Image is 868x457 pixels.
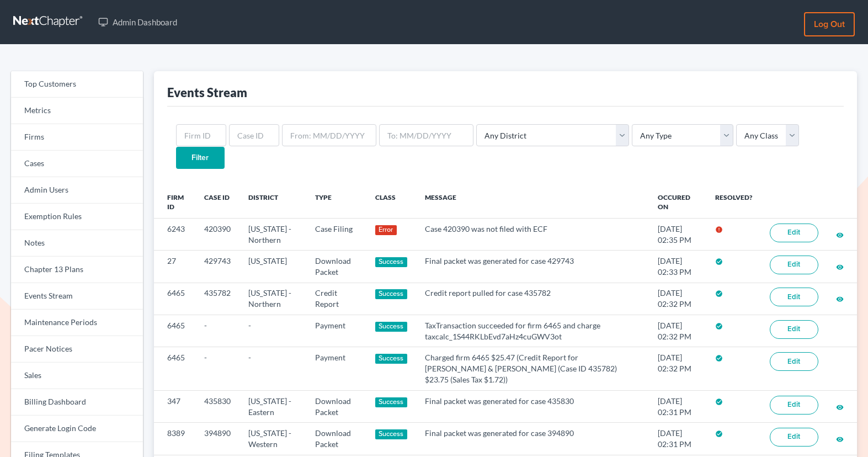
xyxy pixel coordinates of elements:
td: [US_STATE] [239,251,306,283]
td: 435830 [195,390,239,422]
div: Error [375,225,397,235]
td: Credit Report [306,283,366,315]
a: Top Customers [11,71,143,98]
th: District [239,187,306,219]
td: Credit report pulled for case 435782 [416,283,649,315]
th: Class [366,187,416,219]
td: 6243 [154,218,195,250]
td: Download Packet [306,251,366,283]
a: Metrics [11,98,143,124]
i: visibility [836,295,844,303]
a: Notes [11,230,143,257]
div: Events Stream [167,84,247,100]
td: 347 [154,390,195,422]
a: Pacer Notices [11,336,143,363]
td: [US_STATE] - Western [239,423,306,455]
td: - [239,347,306,390]
td: 6465 [154,283,195,315]
input: From: MM/DD/YYYY [282,124,376,146]
td: Case Filing [306,218,366,250]
a: Exemption Rules [11,204,143,230]
td: TaxTransaction succeeded for firm 6465 and charge taxcalc_1S44RKLbEvd7aHz4cuGWV3ot [416,315,649,347]
a: Edit [770,352,818,371]
i: check_circle [715,322,723,330]
td: [DATE] 02:32 PM [649,315,706,347]
a: Edit [770,428,818,447]
i: visibility [836,263,844,271]
a: Generate Login Code [11,416,143,442]
i: check_circle [715,398,723,406]
td: Payment [306,347,366,390]
i: visibility [836,403,844,411]
a: Edit [770,396,818,415]
th: Type [306,187,366,219]
td: 394890 [195,423,239,455]
td: 6465 [154,315,195,347]
a: Edit [770,224,818,242]
td: 8389 [154,423,195,455]
i: check_circle [715,354,723,362]
a: Admin Users [11,177,143,204]
th: Resolved? [706,187,761,219]
i: visibility [836,231,844,239]
td: Charged firm 6465 $25.47 (Credit Report for [PERSON_NAME] & [PERSON_NAME] (Case ID 435782) $23.75... [416,347,649,390]
div: Success [375,354,407,364]
i: check_circle [715,430,723,438]
a: Firms [11,124,143,151]
td: Download Packet [306,390,366,422]
a: Admin Dashboard [93,12,183,32]
td: [DATE] 02:32 PM [649,283,706,315]
input: Firm ID [176,124,226,146]
td: Download Packet [306,423,366,455]
td: [DATE] 02:33 PM [649,251,706,283]
td: [DATE] 02:35 PM [649,218,706,250]
i: visibility [836,435,844,443]
td: 27 [154,251,195,283]
a: Billing Dashboard [11,389,143,416]
div: Success [375,429,407,439]
td: - [239,315,306,347]
i: check_circle [715,258,723,265]
td: [US_STATE] - Northern [239,218,306,250]
a: visibility [836,230,844,239]
td: - [195,347,239,390]
input: Case ID [229,124,279,146]
th: Message [416,187,649,219]
div: Success [375,322,407,332]
td: 420390 [195,218,239,250]
div: Success [375,289,407,299]
div: Success [375,257,407,267]
td: [DATE] 02:31 PM [649,423,706,455]
th: Occured On [649,187,706,219]
a: Edit [770,320,818,339]
a: Maintenance Periods [11,310,143,336]
input: To: MM/DD/YYYY [379,124,473,146]
i: error [715,226,723,233]
th: Firm ID [154,187,195,219]
a: visibility [836,294,844,303]
td: Case 420390 was not filed with ECF [416,218,649,250]
td: Final packet was generated for case 394890 [416,423,649,455]
i: check_circle [715,290,723,297]
a: Edit [770,288,818,306]
td: 6465 [154,347,195,390]
td: [US_STATE] - Eastern [239,390,306,422]
td: 429743 [195,251,239,283]
td: - [195,315,239,347]
a: visibility [836,402,844,411]
a: Edit [770,256,818,274]
a: Sales [11,363,143,389]
input: Filter [176,147,225,169]
td: Payment [306,315,366,347]
a: visibility [836,262,844,271]
a: Cases [11,151,143,177]
td: Final packet was generated for case 429743 [416,251,649,283]
td: [US_STATE] - Northern [239,283,306,315]
a: Chapter 13 Plans [11,257,143,283]
a: Events Stream [11,283,143,310]
th: Case ID [195,187,239,219]
td: [DATE] 02:32 PM [649,347,706,390]
td: [DATE] 02:31 PM [649,390,706,422]
td: Final packet was generated for case 435830 [416,390,649,422]
a: Log out [804,12,855,36]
